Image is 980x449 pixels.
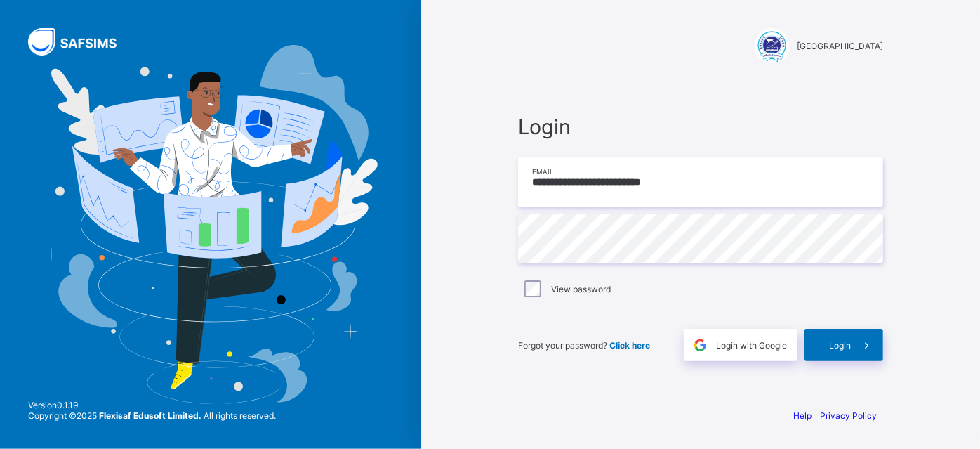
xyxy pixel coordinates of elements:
a: Help [793,410,812,421]
span: Login with Google [716,340,787,351]
span: Login [829,340,851,351]
span: Version 0.1.19 [28,400,276,410]
img: Hero Image [44,45,377,404]
img: google.396cfc9801f0270233282035f929180a.svg [692,337,708,353]
a: Privacy Policy [820,410,877,421]
span: Copyright © 2025 All rights reserved. [28,410,276,421]
span: Forgot your password? [518,340,650,351]
span: [GEOGRAPHIC_DATA] [797,41,883,51]
span: Login [518,115,883,139]
strong: Flexisaf Edusoft Limited. [99,410,201,421]
img: SAFSIMS Logo [28,28,133,56]
a: Click here [609,340,650,351]
label: View password [551,284,611,294]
